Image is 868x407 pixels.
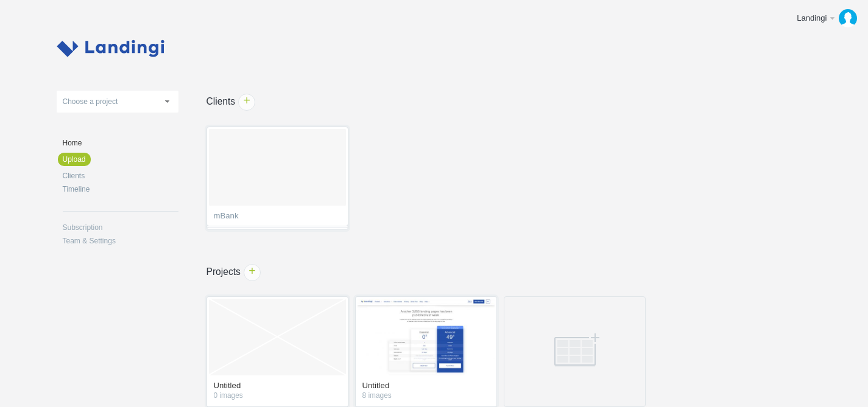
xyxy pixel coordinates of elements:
[58,153,91,166] a: Upload
[244,264,261,281] a: +
[63,186,178,193] a: Timeline
[239,94,255,110] span: +
[57,40,164,57] img: landingi-logo_20200813074244.png
[209,299,346,375] a: empty
[214,392,341,400] em: 0 images
[839,9,857,27] img: 3f630892c568204773eadf6b2c534070
[244,265,260,280] span: +
[504,296,646,407] a: Drag an image here or click to create a new project
[63,97,118,106] span: Choose a project
[788,6,862,30] a: Landingi
[63,224,178,231] a: Subscription
[63,172,178,179] a: Clients
[238,94,255,111] a: +
[63,237,178,245] a: Team & Settings
[214,212,341,224] span: mBank
[178,97,829,106] h1: Clients
[358,299,495,375] img: landingi_gs3t79_v4_thumb.jpg
[362,392,490,400] em: 8 images
[63,139,178,147] a: Home
[362,381,490,392] a: Untitled
[214,381,341,392] a: Untitled
[206,127,348,230] a: mBank
[797,12,828,24] div: Landingi
[178,267,829,277] h1: Projects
